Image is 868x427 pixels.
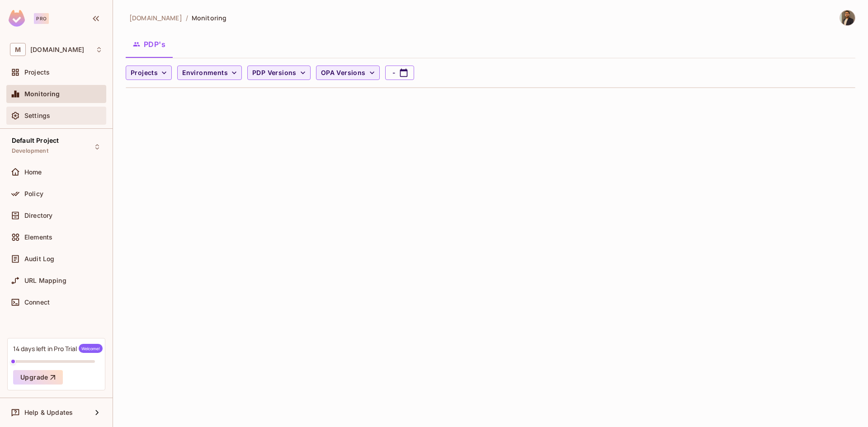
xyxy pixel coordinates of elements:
[192,14,226,22] span: Monitoring
[316,66,380,80] button: OPA Versions
[34,13,49,24] div: Pro
[247,66,311,80] button: PDP Versions
[24,299,50,306] span: Connect
[24,169,42,176] span: Home
[13,370,63,385] button: Upgrade
[12,147,48,155] span: Development
[126,33,173,56] button: PDP's
[12,137,59,144] span: Default Project
[252,67,297,79] span: PDP Versions
[840,10,855,25] img: Saurabh Kumar Pandey
[385,66,414,80] button: -
[24,190,43,197] span: Policy
[24,112,50,119] span: Settings
[24,277,66,284] span: URL Mapping
[24,212,52,219] span: Directory
[10,43,26,56] span: M
[79,344,103,353] span: Welcome!
[186,14,188,22] li: /
[24,234,52,241] span: Elements
[24,409,73,416] span: Help & Updates
[24,90,60,98] span: Monitoring
[24,69,50,76] span: Projects
[131,67,158,79] span: Projects
[177,66,242,80] button: Environments
[126,66,172,80] button: Projects
[9,10,25,27] img: SReyMgAAAABJRU5ErkJggg==
[321,67,366,79] span: OPA Versions
[30,46,84,53] span: Workspace: miqdigital.com
[182,67,228,79] span: Environments
[13,344,103,353] div: 14 days left in Pro Trial
[24,255,54,263] span: Audit Log
[129,14,182,22] span: the active workspace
